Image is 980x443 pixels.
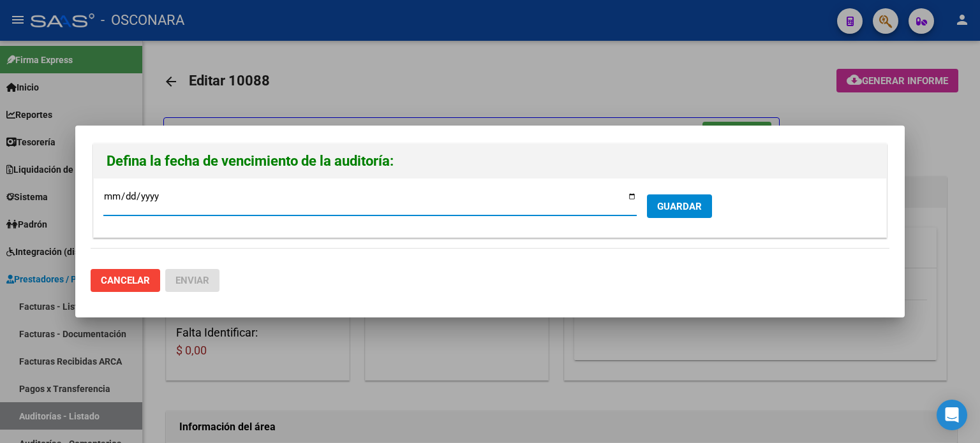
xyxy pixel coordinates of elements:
h2: Defina la fecha de vencimiento de la auditoría: [107,149,873,173]
div: Open Intercom Messenger [937,400,967,430]
button: GUARDAR [647,194,712,218]
button: Cancelar [91,269,160,292]
button: Enviar [165,269,219,292]
span: GUARDAR [657,201,702,212]
span: Enviar [175,275,209,286]
span: Cancelar [101,275,150,286]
